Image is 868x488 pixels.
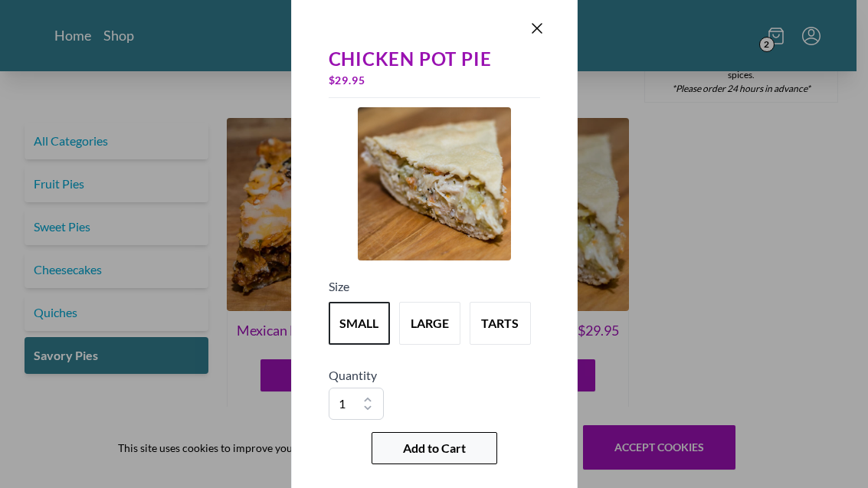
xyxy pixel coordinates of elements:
[329,302,390,345] button: Variant Swatch
[329,70,540,91] div: $ 29.95
[399,302,460,345] button: Variant Swatch
[358,107,511,260] img: Product Image
[329,48,540,70] div: Chicken Pot Pie
[329,366,540,385] h5: Quantity
[528,19,546,38] button: Close panel
[403,439,466,457] span: Add to Cart
[372,432,497,464] button: Add to Cart
[329,277,540,296] h5: Size
[358,107,511,265] a: Product Image
[470,302,531,345] button: Variant Swatch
